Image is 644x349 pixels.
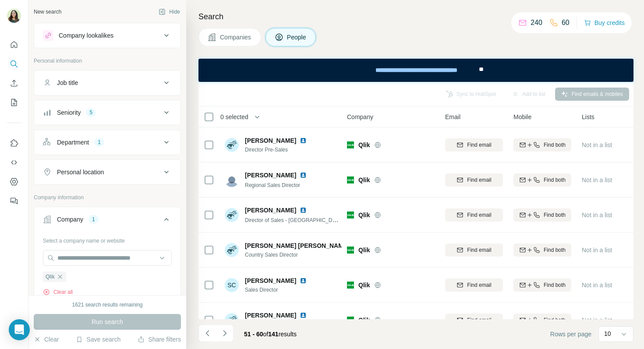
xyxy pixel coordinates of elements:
[445,278,503,292] button: Find email
[531,18,542,28] p: 240
[72,301,143,309] div: 1621 search results remaining
[57,138,89,147] div: Department
[245,182,300,188] span: Regional Sales Director
[225,138,239,152] img: Avatar
[358,246,370,254] span: Qlik
[43,288,73,296] button: Clear all
[513,173,571,187] button: Find both
[268,331,278,338] span: 141
[225,243,239,257] img: Avatar
[198,59,633,82] iframe: Banner
[544,316,566,324] span: Find both
[9,319,30,340] div: Open Intercom Messenger
[513,113,531,121] span: Mobile
[244,331,297,338] span: results
[88,215,99,223] div: 1
[445,208,503,222] button: Find email
[57,168,104,176] div: Personal location
[513,278,571,292] button: Find both
[152,5,186,18] button: Hide
[467,316,491,324] span: Find email
[7,37,21,53] button: Quick start
[225,208,239,222] img: Avatar
[582,247,612,254] span: Not in a list
[347,141,354,148] img: Logo of Qlik
[244,331,263,338] span: 51 - 60
[7,95,21,110] button: My lists
[445,173,503,187] button: Find email
[300,172,307,179] img: LinkedIn logo
[245,241,350,250] span: [PERSON_NAME] [PERSON_NAME]
[347,212,354,219] img: Logo of Qlik
[544,211,566,219] span: Find both
[582,212,612,219] span: Not in a list
[445,113,460,121] span: Email
[300,277,307,284] img: LinkedIn logo
[467,176,491,184] span: Find email
[347,247,354,254] img: Logo of Qlik
[34,25,180,46] button: Company lookalikes
[57,78,78,87] div: Job title
[245,171,296,180] span: [PERSON_NAME]
[245,286,317,294] span: Sales Director
[467,211,491,219] span: Find email
[263,331,269,338] span: of
[34,72,180,93] button: Job title
[34,209,180,233] button: Company1
[34,102,180,123] button: Seniority5
[225,173,239,187] img: Avatar
[76,335,120,344] button: Save search
[138,335,181,344] button: Share filters
[7,193,21,209] button: Feedback
[544,141,566,149] span: Find both
[358,176,370,184] span: Qlik
[220,113,248,121] span: 0 selected
[582,317,612,324] span: Not in a list
[550,330,591,338] span: Rows per page
[245,206,296,215] span: [PERSON_NAME]
[467,281,491,289] span: Find email
[467,141,491,149] span: Find email
[584,17,625,29] button: Buy credits
[347,113,373,121] span: Company
[582,113,594,121] span: Lists
[358,211,370,219] span: Qlik
[544,176,566,184] span: Find both
[7,56,21,72] button: Search
[7,9,21,23] img: Avatar
[358,316,370,324] span: Qlik
[7,135,21,151] button: Use Surfe on LinkedIn
[43,233,172,245] div: Select a company name or website
[34,8,61,16] div: New search
[245,216,428,223] span: Director of Sales - [GEOGRAPHIC_DATA]/[GEOGRAPHIC_DATA][US_STATE]
[513,314,571,327] button: Find both
[544,281,566,289] span: Find both
[57,108,81,117] div: Seniority
[34,162,180,183] button: Personal location
[94,138,104,146] div: 1
[582,176,612,183] span: Not in a list
[544,246,566,254] span: Find both
[245,251,341,259] span: Country Sales Director
[582,141,612,148] span: Not in a list
[245,276,296,285] span: [PERSON_NAME]
[604,329,611,338] p: 10
[445,243,503,257] button: Find email
[59,31,113,40] div: Company lookalikes
[225,278,239,292] div: SC
[562,18,570,28] p: 60
[445,314,503,327] button: Find email
[220,33,252,42] span: Companies
[245,146,317,154] span: Director Pre-Sales
[34,57,181,65] p: Personal information
[513,208,571,222] button: Find both
[358,141,370,149] span: Qlik
[7,75,21,91] button: Enrich CSV
[300,207,307,214] img: LinkedIn logo
[300,137,307,144] img: LinkedIn logo
[445,138,503,152] button: Find email
[347,282,354,289] img: Logo of Qlik
[216,324,234,342] button: Navigate to next page
[358,281,370,289] span: Qlik
[347,176,354,183] img: Logo of Qlik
